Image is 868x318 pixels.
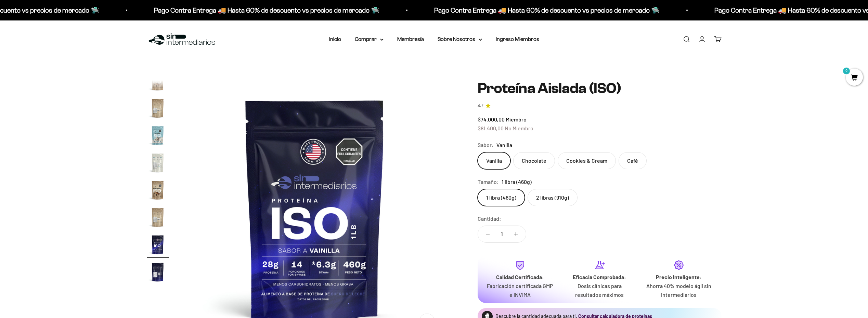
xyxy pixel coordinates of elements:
[147,152,169,176] button: Ir al artículo 13
[478,125,504,131] span: $81.400,00
[656,274,702,280] strong: Precio Inteligente:
[506,116,527,122] span: Miembro
[147,152,169,174] img: Proteína Aislada (ISO)
[438,35,482,44] summary: Sobre Nosotros
[846,74,863,82] a: 0
[147,179,169,201] img: Proteína Aislada (ISO)
[154,5,379,16] p: Pago Contra Entrega 🚚 Hasta 60% de descuento vs precios de mercado 🛸
[478,177,499,186] legend: Tamaño:
[147,206,169,228] img: Proteína Aislada (ISO)
[147,206,169,230] button: Ir al artículo 15
[505,125,533,131] span: No Miembro
[329,36,341,42] a: Inicio
[147,261,169,283] img: Proteína Aislada (ISO)
[434,5,660,16] p: Pago Contra Entrega 🚚 Hasta 60% de descuento vs precios de mercado 🛸
[496,141,512,149] span: Vanilla
[397,36,424,42] a: Membresía
[506,226,526,242] button: Aumentar cantidad
[478,102,483,110] span: 4.7
[842,67,851,75] mark: 0
[565,281,634,299] p: Dosis clínicas para resultados máximos
[147,70,169,94] button: Ir al artículo 10
[573,274,626,280] strong: Eficacia Comprobada:
[355,35,384,44] summary: Comprar
[147,70,169,92] img: Proteína Aislada (ISO)
[478,102,722,110] a: 4.74.7 de 5.0 estrellas
[478,141,494,149] legend: Sabor:
[147,125,169,146] img: Proteína Aislada (ISO)
[478,116,505,122] span: $74.000,00
[478,80,722,97] h1: Proteína Aislada (ISO)
[645,281,713,299] p: Ahorra 40% modelo ágil sin intermediarios
[147,179,169,203] button: Ir al artículo 14
[486,281,554,299] p: Fabricación certificada GMP e INVIMA
[147,261,169,285] button: Ir al artículo 17
[478,214,501,223] label: Cantidad:
[147,97,169,119] img: Proteína Aislada (ISO)
[496,274,544,280] strong: Calidad Certificada:
[147,234,169,256] img: Proteína Aislada (ISO)
[478,226,498,242] button: Reducir cantidad
[496,36,539,42] a: Ingreso Miembros
[502,177,532,186] span: 1 libra (460g)
[147,125,169,148] button: Ir al artículo 12
[147,97,169,121] button: Ir al artículo 11
[147,234,169,258] button: Ir al artículo 16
